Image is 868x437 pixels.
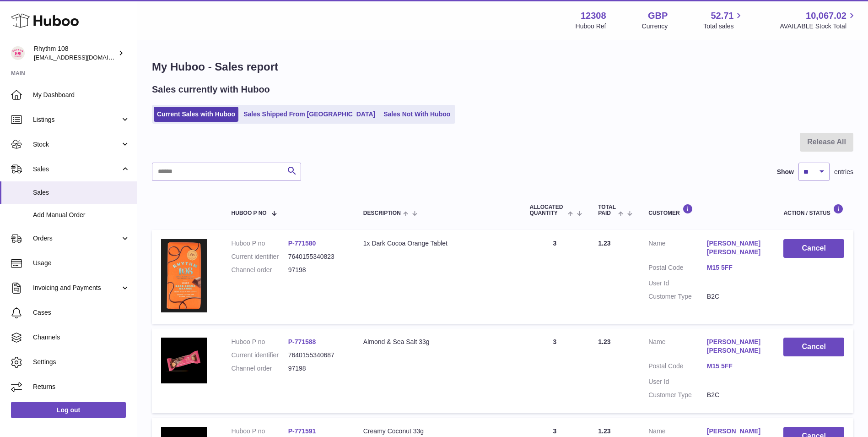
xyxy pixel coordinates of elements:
a: M15 5FF [707,362,766,371]
span: My Dashboard [33,91,130,99]
span: Settings [33,358,130,366]
strong: 12308 [581,10,606,22]
span: 1.23 [598,427,610,435]
dd: 7640155340823 [288,252,345,261]
dt: User Id [648,279,707,288]
h1: My Huboo - Sales report [152,60,853,74]
span: Total paid [598,204,616,216]
dt: Huboo P no [232,427,288,436]
a: Log out [11,402,126,418]
span: Add Manual Order [33,211,130,219]
dt: Huboo P no [232,239,288,248]
button: Cancel [783,239,844,258]
div: Action / Status [783,204,844,216]
h2: Sales currently with Huboo [152,83,270,96]
dt: Name [648,338,707,357]
span: AVAILABLE Stock Total [780,22,857,31]
dd: 7640155340687 [288,351,345,360]
span: Huboo P no [232,210,267,216]
a: P-771588 [288,338,316,345]
dd: B2C [707,292,766,301]
dt: Postal Code [648,362,707,373]
a: M15 5FF [707,263,766,272]
dd: 97198 [288,266,345,274]
span: entries [834,168,853,176]
a: [PERSON_NAME] [PERSON_NAME] [707,239,766,257]
span: Description [363,210,401,216]
dt: Huboo P no [232,338,288,346]
span: Orders [33,234,120,243]
span: Channels [33,333,130,342]
dt: Current identifier [232,252,288,261]
a: [PERSON_NAME] [PERSON_NAME] [707,338,766,355]
span: Usage [33,259,130,268]
dt: Name [648,239,707,259]
dt: Current identifier [232,351,288,360]
button: Cancel [783,338,844,356]
dt: Customer Type [648,292,707,301]
div: Creamy Coconut 33g [363,427,512,436]
div: Customer [648,204,765,216]
dt: Customer Type [648,391,707,399]
span: Invoicing and Payments [33,284,120,292]
span: 1.23 [598,240,610,247]
a: 52.71 Total sales [703,10,744,31]
span: Listings [33,115,120,124]
dd: B2C [707,391,766,399]
img: 123081684745648.jpg [161,338,207,383]
a: Current Sales with Huboo [154,107,238,122]
dt: Postal Code [648,263,707,274]
dt: Channel order [232,364,288,373]
span: Returns [33,382,130,391]
dd: 97198 [288,364,345,373]
a: P-771580 [288,240,316,247]
span: 10,067.02 [806,10,846,22]
span: Sales [33,165,120,174]
div: Currency [642,22,668,31]
span: Stock [33,140,120,149]
dt: Channel order [232,266,288,274]
div: 1x Dark Cocoa Orange Tablet [363,239,512,248]
span: Cases [33,308,130,317]
a: Sales Shipped From [GEOGRAPHIC_DATA] [240,107,378,122]
a: P-771591 [288,427,316,435]
td: 3 [520,230,589,324]
dt: User Id [648,377,707,386]
span: 1.23 [598,338,610,345]
a: Sales Not With Huboo [380,107,453,122]
strong: GBP [648,10,668,22]
a: 10,067.02 AVAILABLE Stock Total [780,10,857,31]
img: internalAdmin-12308@internal.huboo.com [11,46,25,60]
td: 3 [520,328,589,413]
div: Huboo Ref [576,22,606,31]
label: Show [777,168,794,176]
span: Total sales [703,22,744,31]
img: 123081684745933.JPG [161,239,207,312]
div: Almond & Sea Salt 33g [363,338,512,346]
div: Rhythm 108 [34,44,116,62]
span: [EMAIL_ADDRESS][DOMAIN_NAME] [34,54,135,61]
span: Sales [33,188,130,197]
span: 52.71 [711,10,733,22]
span: ALLOCATED Quantity [529,204,565,216]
